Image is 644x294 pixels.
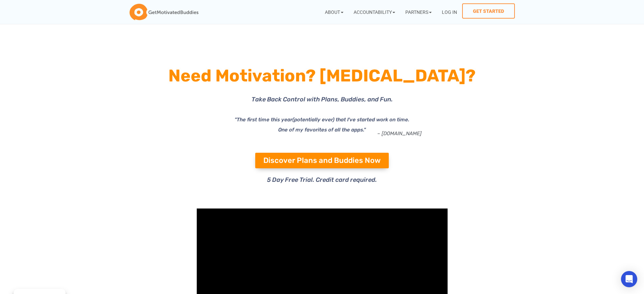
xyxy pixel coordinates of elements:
[349,3,400,21] a: Accountability
[255,153,389,168] a: Discover Plans and Buddies Now
[462,3,515,19] a: Get Started
[252,96,393,103] span: Take Back Control with Plans, Buddies, and Fun.
[267,176,377,183] span: 5 Day Free Trial. Credit card required.
[140,64,505,88] h1: Need Motivation? [MEDICAL_DATA]?
[129,4,198,21] img: GetMotivatedBuddies
[437,3,462,21] a: Log In
[263,157,381,164] span: Discover Plans and Buddies Now
[400,3,437,21] a: Partners
[377,130,422,137] a: – [DOMAIN_NAME]
[278,117,409,133] i: (potentially ever) that I've started work on time. One of my favorites of all the apps."
[320,3,349,21] a: About
[621,271,637,287] div: Open Intercom Messenger
[235,117,292,123] i: "The first time this year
